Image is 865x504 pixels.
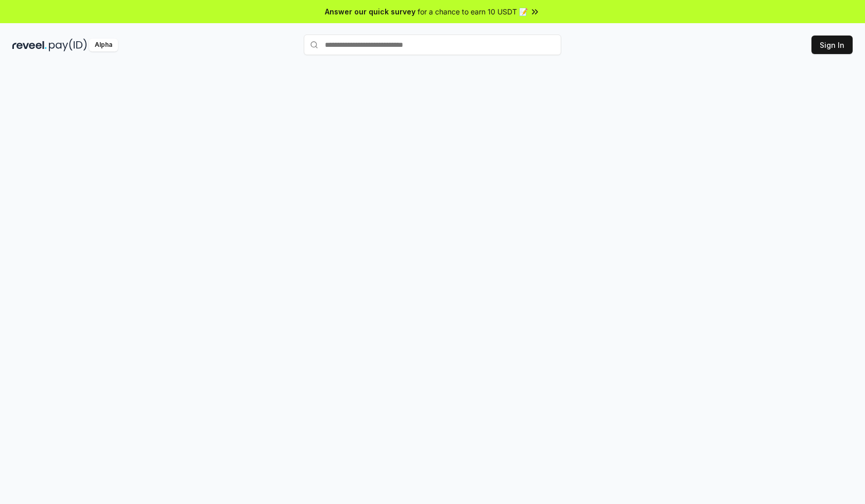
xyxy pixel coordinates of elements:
[325,6,416,17] span: Answer our quick survey
[811,36,853,54] button: Sign In
[418,6,528,17] span: for a chance to earn 10 USDT 📝
[89,39,118,51] div: Alpha
[12,39,47,51] img: reveel_dark
[49,39,87,51] img: pay_id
